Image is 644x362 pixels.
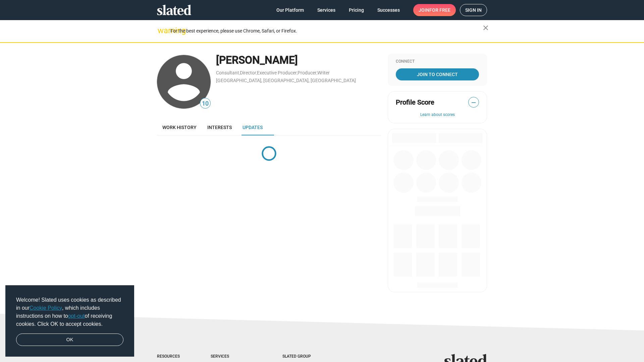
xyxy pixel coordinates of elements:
a: Services [312,4,341,16]
span: , [256,71,257,75]
span: Successes [377,4,400,16]
a: opt-out [68,313,85,319]
span: Updates [243,125,263,130]
a: Our Platform [271,4,309,16]
div: [PERSON_NAME] [216,53,381,67]
span: Work history [162,125,197,130]
a: Executive Producer [257,70,297,75]
a: Cookie Policy [30,305,62,311]
mat-icon: warning [158,26,166,35]
a: Director [240,70,256,75]
span: — [469,98,479,107]
div: Services [211,354,256,359]
a: Interests [202,119,237,135]
span: Services [317,4,335,16]
span: Profile Score [396,98,434,107]
button: Learn about scores [396,112,479,118]
a: Work history [157,119,202,135]
span: Pricing [349,4,364,16]
a: dismiss cookie message [16,334,123,346]
a: [GEOGRAPHIC_DATA], [GEOGRAPHIC_DATA], [GEOGRAPHIC_DATA] [216,78,356,83]
a: Successes [372,4,405,16]
span: Sign in [465,4,482,16]
div: For the best experience, please use Chrome, Safari, or Firefox. [170,26,483,36]
a: Pricing [343,4,369,16]
a: Joinfor free [413,4,456,16]
span: for free [429,4,450,16]
a: Updates [237,119,268,135]
a: Sign in [460,4,487,16]
div: cookieconsent [5,285,134,357]
a: Consultant [216,70,239,75]
div: Resources [157,354,184,359]
div: Slated Group [282,354,328,359]
span: , [297,71,298,75]
span: Welcome! Slated uses cookies as described in our , which includes instructions on how to of recei... [16,296,123,328]
a: Writer [317,70,330,75]
mat-icon: close [482,24,490,32]
span: Our Platform [276,4,304,16]
span: 10 [200,99,210,108]
span: , [239,71,240,75]
span: Join To Connect [397,68,478,80]
span: Join [419,4,450,16]
a: Join To Connect [396,68,479,80]
span: , [317,71,317,75]
span: Interests [207,125,232,130]
a: Producer [298,70,317,75]
div: Connect [396,59,479,64]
